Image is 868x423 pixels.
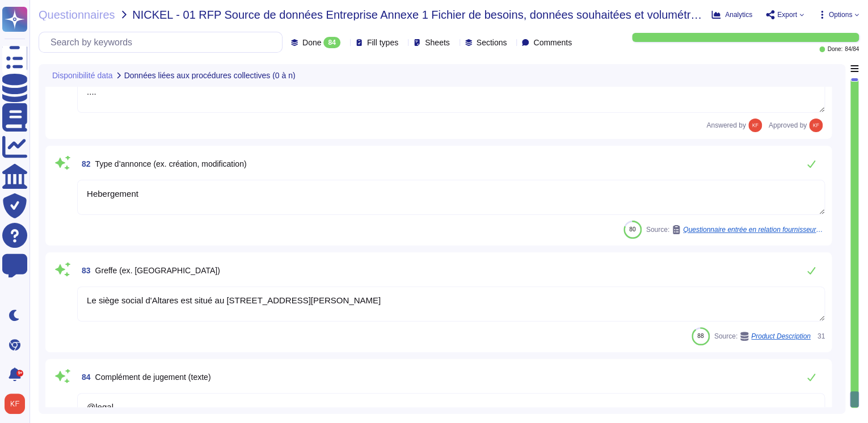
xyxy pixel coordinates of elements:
[52,71,113,79] span: Disponibilité data
[815,333,825,340] span: 31
[39,9,115,20] span: Questionnaires
[697,333,703,339] span: 88
[829,11,852,18] span: Options
[77,286,825,322] textarea: Le siège social d'Altares est situé au [STREET_ADDRESS][PERSON_NAME]
[2,391,33,416] button: user
[323,37,340,48] div: 84
[706,122,745,129] span: Answered by
[367,39,398,46] span: Fill types
[845,46,859,52] span: 84 / 84
[77,78,825,113] textarea: ....
[95,159,247,168] span: Type d’annonce (ex. création, modification)
[77,160,91,168] span: 82
[769,122,807,129] span: Approved by
[77,180,825,215] textarea: Hebergement
[748,119,762,132] img: user
[777,11,797,18] span: Export
[711,10,752,19] button: Analytics
[77,373,91,381] span: 84
[302,39,321,46] span: Done
[45,32,282,52] input: Search by keywords
[646,225,825,234] span: Source:
[725,11,752,18] span: Analytics
[124,71,296,79] span: Données liées aux procédures collectives (0 à n)
[751,333,811,340] span: Product Description
[477,39,507,46] span: Sections
[425,39,450,46] span: Sheets
[16,370,23,377] div: 9+
[95,373,211,382] span: Complément de jugement (texte)
[5,394,25,414] img: user
[95,266,220,275] span: Greffe (ex. [GEOGRAPHIC_DATA])
[629,226,635,232] span: 80
[77,267,91,274] span: 83
[714,332,811,341] span: Source:
[809,119,823,132] img: user
[533,39,572,46] span: Comments
[683,226,825,233] span: Questionnaire entrée en relation fournisseurs Euro Information
[132,9,702,20] span: NICKEL - 01 RFP Source de données Entreprise Annexe 1 Fichier de besoins, données souhaitées et v...
[827,46,842,52] span: Done:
